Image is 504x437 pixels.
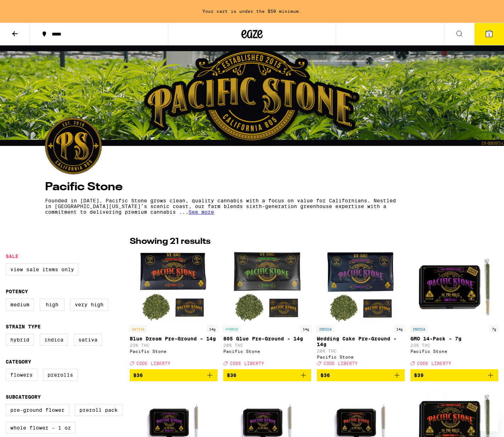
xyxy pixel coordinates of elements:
[40,334,68,346] label: Indica
[6,289,28,294] legend: Potency
[6,334,34,346] label: Hybrid
[410,343,498,348] p: 23% THC
[45,181,459,193] h4: Pacific Stone
[40,299,65,311] label: High
[394,326,405,332] p: 14g
[317,349,405,353] p: 20% THC
[410,336,498,342] p: GMO 14-Pack - 7g
[474,23,504,45] button: 1
[43,369,78,381] label: Prerolls
[410,326,427,332] p: INDICA
[6,359,31,365] legend: Category
[130,369,218,381] button: Add to bag
[130,251,218,369] a: Open page for Blue Dream Pre-Ground - 14g from Pacific Stone
[317,336,405,347] p: Wedding Cake Pre-Ground - 14g
[320,372,330,378] span: $36
[223,343,311,348] p: 20% THC
[6,404,69,416] label: Pre-ground Flower
[430,392,444,406] iframe: Close message
[223,349,311,354] div: Pacific Stone
[317,355,405,359] div: Pacific Stone
[6,263,79,275] label: View Sale Items Only
[130,236,211,248] p: Showing 21 results
[6,422,75,434] label: Whole Flower - 1 oz
[223,251,311,369] a: Open page for 805 Glue Pre-Ground - 14g from Pacific Stone
[6,394,41,400] legend: Subcategory
[130,349,218,354] div: Pacific Stone
[490,326,498,332] p: 7g
[6,253,18,259] legend: Sale
[317,326,334,332] p: INDICA
[189,209,214,215] span: See more
[6,324,41,329] legend: Strain Type
[417,361,451,366] span: CODE LIBERTY
[488,32,490,37] span: 1
[301,326,311,332] p: 14g
[476,409,498,431] iframe: Button to launch messaging window
[136,361,170,366] span: CODE LIBERTY
[130,336,218,342] p: Blue Dream Pre-Ground - 14g
[410,251,498,369] a: Open page for GMO 14-Pack - 7g from Pacific Stone
[410,369,498,381] button: Add to bag
[45,198,397,215] p: Founded in [DATE], Pacific Stone grows clean, quality cannabis with a focus on value for Californ...
[130,343,218,348] p: 23% THC
[410,349,498,354] div: Pacific Stone
[223,326,240,332] p: HYBRID
[317,369,405,381] button: Add to bag
[317,251,405,369] a: Open page for Wedding Cake Pre-Ground - 14g from Pacific Stone
[227,372,236,378] span: $36
[223,369,311,381] button: Add to bag
[324,361,358,366] span: CODE LIBERTY
[325,251,396,322] img: Pacific Stone - Wedding Cake Pre-Ground - 14g
[419,251,490,322] img: Pacific Stone - GMO 14-Pack - 7g
[6,299,34,311] label: Medium
[130,326,147,332] p: SATIVA
[70,299,108,311] label: Very High
[223,336,311,342] p: 805 Glue Pre-Ground - 14g
[74,334,102,346] label: Sativa
[75,404,122,416] label: Preroll Pack
[414,372,424,378] span: $39
[230,361,264,366] span: CODE LIBERTY
[138,251,209,322] img: Pacific Stone - Blue Dream Pre-Ground - 14g
[207,326,218,332] p: 14g
[45,118,101,174] img: Pacific Stone logo
[232,251,303,322] img: Pacific Stone - 805 Glue Pre-Ground - 14g
[6,369,37,381] label: Flowers
[133,372,143,378] span: $36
